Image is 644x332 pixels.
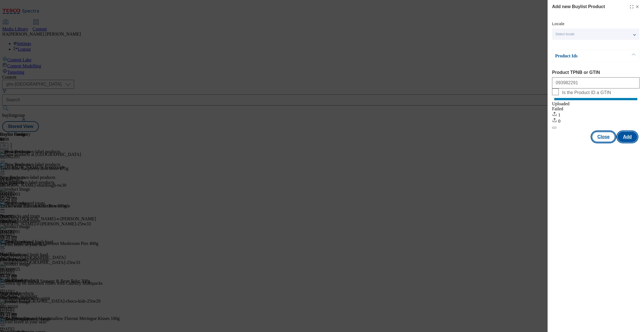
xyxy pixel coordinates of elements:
[552,77,640,88] input: Enter 1 or 20 space separated Product TPNB or GTIN
[552,106,640,111] div: Failed
[552,111,640,118] div: 1
[552,118,640,124] div: 0
[592,132,615,142] button: Close
[555,32,574,36] span: Select locale
[552,22,564,25] label: Locale
[552,101,640,106] div: Uploaded
[555,53,614,59] p: Product Ids
[552,3,605,10] h4: Add new Buylist Product
[562,90,611,95] span: Is the Product ID a GTIN
[552,29,639,40] button: Select locale
[552,70,640,75] label: Product TPNB or GTIN
[617,132,637,142] button: Add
